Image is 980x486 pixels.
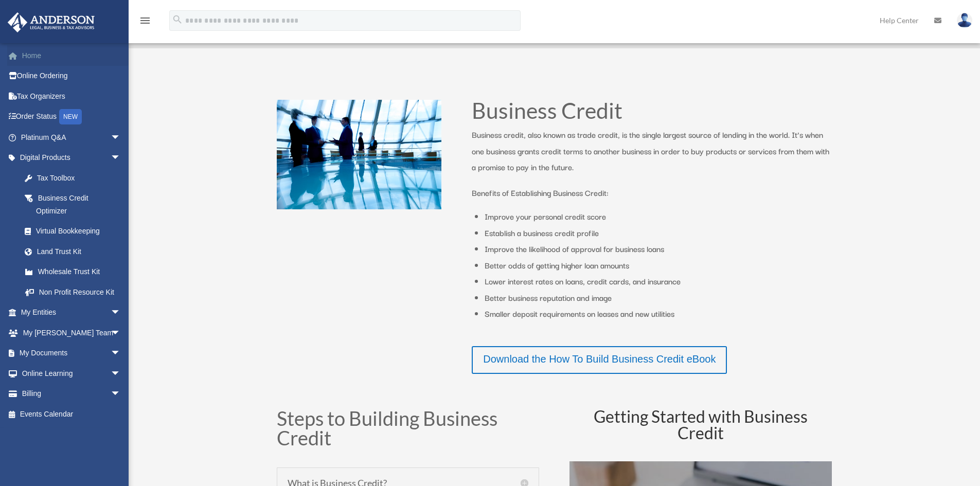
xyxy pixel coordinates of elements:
[139,14,151,27] i: menu
[472,346,727,374] a: Download the How To Build Business Credit eBook
[5,12,98,32] img: Anderson Advisors Platinum Portal
[139,18,151,27] a: menu
[7,384,136,404] a: Billingarrow_drop_down
[36,192,118,217] div: Business Credit Optimizer
[7,404,136,424] a: Events Calendar
[7,127,136,148] a: Platinum Q&Aarrow_drop_down
[36,225,123,238] div: Virtual Bookkeeping
[485,305,832,322] li: Smaller deposit requirements on leases and new utilities
[7,86,136,106] a: Tax Organizers
[59,109,82,124] div: NEW
[14,168,136,188] a: Tax Toolbox
[957,13,972,28] img: User Pic
[111,343,131,364] span: arrow_drop_down
[111,384,131,405] span: arrow_drop_down
[277,408,539,453] h1: Steps to Building Business Credit
[111,302,131,323] span: arrow_drop_down
[36,286,123,299] div: Non Profit Resource Kit
[111,363,131,384] span: arrow_drop_down
[485,273,832,290] li: Lower interest rates on loans, credit cards, and insurance
[472,127,832,185] p: Business credit, also known as trade credit, is the single largest source of lending in the world...
[7,66,136,86] a: Online Ordering
[7,106,136,128] a: Order StatusNEW
[36,265,123,278] div: Wholesale Trust Kit
[472,185,832,201] p: Benefits of Establishing Business Credit:
[7,363,136,384] a: Online Learningarrow_drop_down
[7,148,136,168] a: Digital Productsarrow_drop_down
[485,208,832,225] li: Improve your personal credit score
[7,343,136,364] a: My Documentsarrow_drop_down
[111,127,131,148] span: arrow_drop_down
[36,245,123,258] div: Land Trust Kit
[277,100,441,210] img: business people talking in office
[14,262,136,282] a: Wholesale Trust Kit
[485,290,832,306] li: Better business reputation and image
[472,100,832,127] h1: Business Credit
[14,221,136,242] a: Virtual Bookkeeping
[172,14,183,25] i: search
[485,225,832,241] li: Establish a business credit profile
[7,322,136,343] a: My [PERSON_NAME] Teamarrow_drop_down
[36,172,123,185] div: Tax Toolbox
[7,45,136,66] a: Home
[485,257,832,274] li: Better odds of getting higher loan amounts
[111,148,131,169] span: arrow_drop_down
[594,406,808,443] span: Getting Started with Business Credit
[485,241,832,257] li: Improve the likelihood of approval for business loans
[111,322,131,344] span: arrow_drop_down
[14,188,131,221] a: Business Credit Optimizer
[14,282,136,302] a: Non Profit Resource Kit
[7,302,136,323] a: My Entitiesarrow_drop_down
[14,241,136,262] a: Land Trust Kit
